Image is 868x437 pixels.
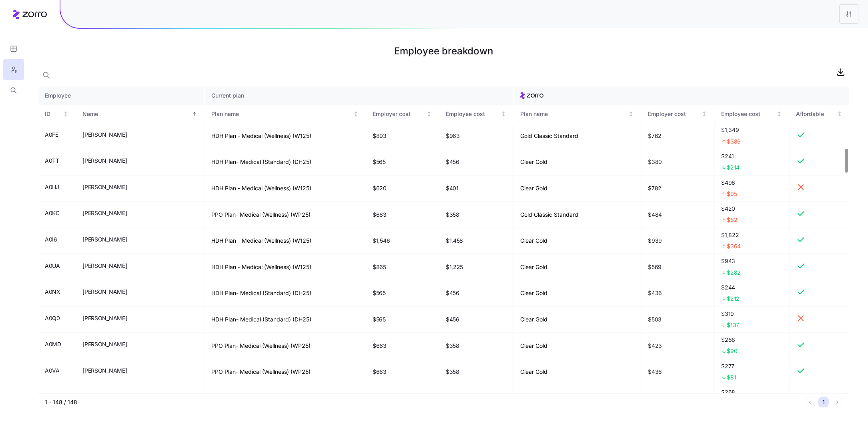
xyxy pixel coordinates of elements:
span: A0I6 [45,235,57,243]
span: $1,349 [721,126,783,134]
span: $436 [648,289,662,297]
td: Clear Gold [514,280,641,307]
span: $569 [648,263,662,271]
div: Employer cost [373,110,425,118]
span: A0UA [45,262,60,270]
span: A0KC [45,209,60,217]
td: Clear Gold [514,333,641,359]
span: $319 [721,310,783,318]
span: $90 [727,347,737,355]
span: $565 [373,158,386,166]
span: $62 [727,216,737,224]
td: HDH Plan- Medical (Standard) (DH25) [205,307,366,333]
span: $865 [373,263,386,271]
span: $380 [648,158,662,166]
div: Not sorted [353,111,359,117]
span: $277 [721,362,783,370]
span: [PERSON_NAME] [82,262,127,270]
td: Clear Gold [514,149,641,176]
td: HDH Plan - Medical (Wellness) (W125) [205,123,366,149]
span: A0HJ [45,183,59,191]
span: $565 [373,315,386,323]
div: Employee cost [721,110,775,118]
span: $282 [727,269,741,277]
span: $565 [373,289,386,297]
th: Employer costNot sorted [641,105,715,123]
span: $663 [373,211,387,219]
td: PPO Plan- Medical (Wellness) (WP25) [205,202,366,228]
span: [PERSON_NAME] [82,393,127,401]
span: $663 [373,342,387,350]
h1: Employee breakdown [38,42,849,61]
div: Not sorted [63,111,68,117]
div: Name [82,110,190,118]
span: [PERSON_NAME] [82,367,127,375]
span: [PERSON_NAME] [82,288,127,296]
span: $503 [648,315,662,323]
th: Employer costNot sorted [366,105,439,123]
td: HDH Plan - Medical (Wellness) (W125) [205,228,366,254]
th: Current plan [205,86,514,105]
td: HDH Plan - Medical (Wellness) (W125) [205,176,366,202]
span: [PERSON_NAME] [82,314,127,322]
span: $268 [721,336,783,344]
td: Clear Gold [514,254,641,280]
span: [PERSON_NAME] [82,157,127,165]
span: $1,225 [446,263,463,271]
span: $244 [721,283,783,291]
div: Plan name [520,110,627,118]
th: Employee costNot sorted [715,105,790,123]
span: $1,822 [721,231,783,239]
span: $620 [373,184,387,192]
span: $212 [727,295,740,303]
td: Clear Gold [514,228,641,254]
span: $81 [727,373,736,381]
div: Not sorted [628,111,634,117]
span: A0MD [45,340,61,348]
th: Plan nameNot sorted [205,105,366,123]
div: Not sorted [501,111,506,117]
span: $456 [446,315,459,323]
span: $386 [727,138,741,146]
span: $95 [727,190,737,198]
td: Clear Gold [514,176,641,202]
th: AffordableNot sorted [790,105,849,123]
span: $1,546 [373,237,390,245]
th: NameSorted ascending [76,105,205,123]
span: $436 [648,368,662,376]
span: $420 [721,205,783,213]
td: PPO Plan- Medical (Wellness) (WP25) [205,333,366,359]
span: [PERSON_NAME] [82,235,127,243]
span: $241 [721,152,783,160]
div: Not sorted [426,111,432,117]
button: Previous page [805,397,815,407]
span: $358 [446,342,459,350]
td: Clear Gold [514,359,641,385]
span: $456 [446,289,459,297]
span: A0FE [45,131,58,139]
span: $364 [727,242,741,250]
span: $268 [721,388,783,396]
span: $456 [446,158,459,166]
span: A0VA [45,367,60,375]
td: Gold Classic Standard [514,123,641,149]
td: Clear Gold [514,385,641,411]
div: Employee cost [446,110,499,118]
div: Not sorted [702,111,707,117]
div: ID [45,110,62,118]
span: $423 [648,342,662,350]
span: [PERSON_NAME] [82,183,127,191]
div: Sorted ascending [192,111,197,117]
span: [PERSON_NAME] [82,209,127,217]
th: Plan nameNot sorted [514,105,641,123]
td: HDH Plan- Medical (Standard) (DH25) [205,280,366,307]
th: Employee costNot sorted [439,105,514,123]
td: PPO Plan- Medical (Wellness) (WP25) [205,359,366,385]
td: HDH Plan - Medical (Wellness) (W125) [205,254,366,280]
span: $663 [373,368,387,376]
span: $401 [446,184,459,192]
span: $214 [727,164,740,172]
span: A0Q0 [45,314,60,322]
th: IDNot sorted [38,105,76,123]
span: $358 [446,368,459,376]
